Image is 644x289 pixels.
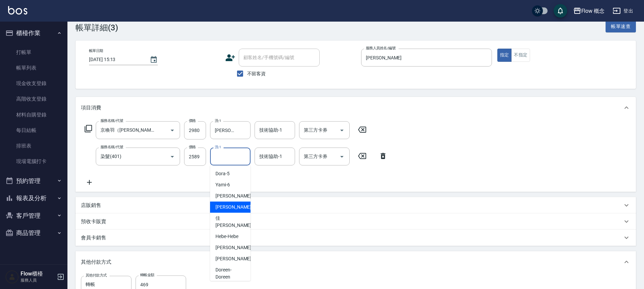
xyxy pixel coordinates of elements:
[5,270,19,284] img: Person
[76,119,636,192] div: 項目消費
[3,76,65,91] a: 現金收支登錄
[76,197,636,213] div: 店販銷售
[215,266,245,281] span: Doreen -Doreen
[140,272,154,278] label: 轉帳金額
[3,172,65,190] button: 預約管理
[81,259,111,266] p: 其他付款方式
[215,192,258,200] span: [PERSON_NAME] -10
[81,218,106,225] p: 預收卡販賣
[3,91,65,107] a: 高階收支登錄
[167,125,178,136] button: Open
[215,255,258,262] span: [PERSON_NAME] -99
[215,181,230,188] span: Yami -6
[215,204,258,211] span: [PERSON_NAME] -11
[3,154,65,169] a: 現場電腦打卡
[606,20,636,33] button: 帳單速查
[3,60,65,76] a: 帳單列表
[3,138,65,154] a: 排班表
[76,230,636,246] div: 會員卡銷售
[189,144,196,150] label: 價格
[100,118,123,123] label: 服務名稱/代號
[3,224,65,242] button: 商品管理
[3,189,65,207] button: 報表及分析
[215,244,258,251] span: [PERSON_NAME] -16
[215,118,221,123] label: 洗-1
[247,70,266,77] span: 不留客資
[89,48,103,53] label: 帳單日期
[8,6,27,15] img: Logo
[215,215,258,229] span: 佳[PERSON_NAME] -17
[497,49,512,62] button: 指定
[215,233,238,240] span: Hebe -Hebe
[86,273,107,278] label: 其他付款方式
[76,97,636,119] div: 項目消費
[3,123,65,138] a: 每日結帳
[81,202,101,209] p: 店販銷售
[21,277,55,283] p: 服務人員
[3,24,65,42] button: 櫃檯作業
[3,45,65,60] a: 打帳單
[336,151,347,162] button: Open
[366,46,396,51] label: 服務人員姓名/編號
[76,251,636,273] div: 其他付款方式
[81,234,106,241] p: 會員卡銷售
[554,4,567,18] button: save
[81,104,101,111] p: 項目消費
[581,7,605,15] div: Flow 概念
[610,5,636,17] button: 登出
[89,54,143,65] input: YYYY/MM/DD hh:mm
[3,207,65,225] button: 客戶管理
[76,23,118,32] h3: 帳單詳細 (3)
[21,270,55,277] h5: Flow櫃檯
[570,4,608,18] button: Flow 概念
[511,49,530,62] button: 不指定
[336,125,347,136] button: Open
[146,52,162,68] button: Choose date, selected date is 2025-09-06
[3,107,65,123] a: 材料自購登錄
[76,213,636,230] div: 預收卡販賣
[189,118,196,123] label: 價格
[167,151,178,162] button: Open
[100,144,123,150] label: 服務名稱/代號
[215,170,230,177] span: Dora -5
[215,144,221,150] label: 洗-1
